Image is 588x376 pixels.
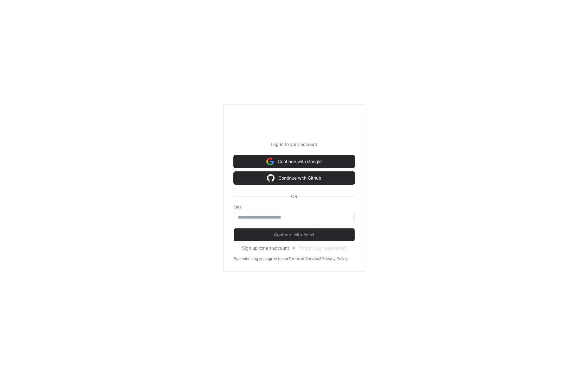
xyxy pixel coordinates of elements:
[234,256,288,261] div: By continuing you agree to our
[234,172,355,184] button: Continue with Github
[242,245,289,251] button: Sign up for an account
[319,256,322,261] div: &
[234,141,355,148] p: Log in to your account
[234,205,355,210] label: Email
[299,245,346,251] button: Forgot your password?
[234,228,355,241] button: Continue with Email
[267,172,275,184] img: Sign in with google
[322,256,348,261] a: Privacy Policy.
[234,155,355,168] button: Continue with Google
[266,155,274,168] img: Sign in with google
[288,193,300,200] span: OR
[288,256,319,261] a: Terms of Service
[234,232,355,238] span: Continue with Email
